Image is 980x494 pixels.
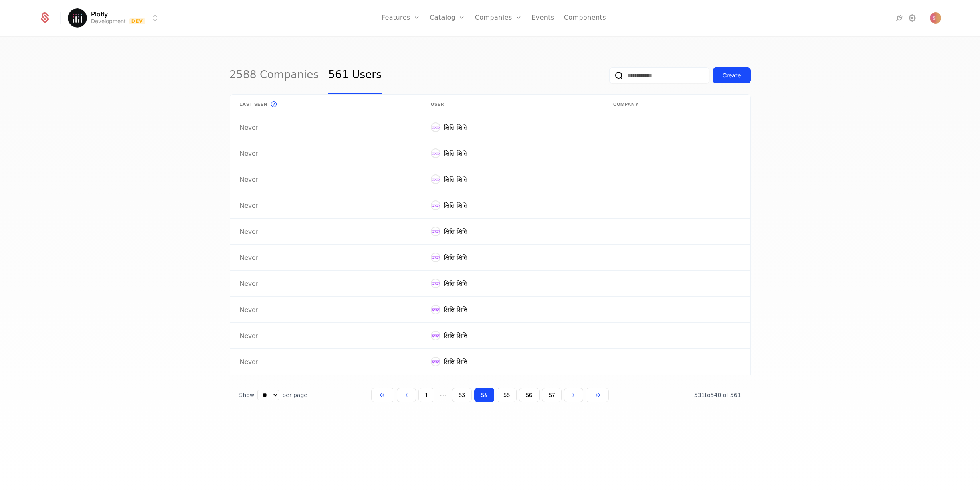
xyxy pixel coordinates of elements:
button: Select environment [70,9,160,27]
button: Go to page 57 [542,388,562,402]
span: 531 to 540 of [694,392,730,398]
span: Dev [129,18,145,24]
button: Create [713,67,751,83]
span: Last seen [240,101,268,108]
div: Development [91,17,126,25]
img: Plotly [68,8,87,28]
a: Settings [907,13,917,23]
button: Go to first page [371,388,394,402]
span: 561 [694,392,741,398]
th: Company [604,95,750,114]
button: Go to next page [564,388,583,402]
select: Select page size [257,390,279,400]
button: Go to page 56 [519,388,540,402]
button: Open user button [930,12,941,24]
span: per page [282,391,307,399]
span: ... [437,388,449,402]
button: Go to previous page [397,388,416,402]
img: S H [930,12,941,24]
a: 561 Users [328,57,382,94]
span: Show [239,391,255,399]
button: Go to page 55 [497,388,517,402]
a: Integrations [895,13,904,23]
button: Go to page 54 [474,388,494,402]
span: Plotly [91,11,108,17]
div: Page navigation [371,388,609,402]
button: Go to page 53 [452,388,472,402]
div: Create [723,71,741,79]
a: 2588 Companies [230,57,319,94]
button: Go to last page [586,388,609,402]
button: Go to page 1 [418,388,434,402]
th: User [421,95,604,114]
div: Table pagination [230,388,751,402]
